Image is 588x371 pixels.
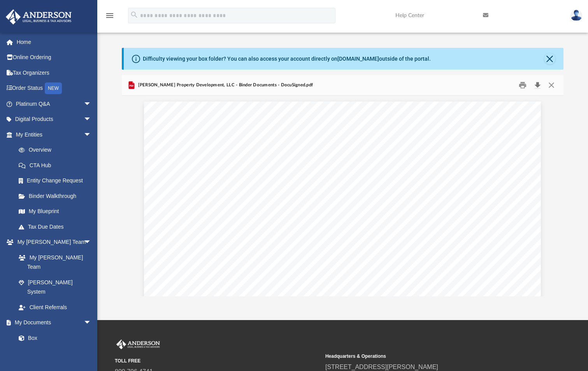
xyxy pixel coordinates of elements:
[11,173,103,189] a: Entity Change Request
[11,204,99,219] a: My Blueprint
[247,186,374,195] span: [PERSON_NAME] PROPERTY
[84,127,99,143] span: arrow_drop_down
[336,173,349,182] span: OF
[130,10,139,19] i: search
[343,186,437,195] span: DEVELOPMENT, LLC
[544,53,555,64] button: Close
[84,315,99,331] span: arrow_drop_down
[530,79,544,91] button: Download
[45,82,62,94] div: NEW
[5,315,99,331] a: My Documentsarrow_drop_down
[11,142,103,158] a: Overview
[515,79,531,91] button: Print
[11,299,99,315] a: Client Referrals
[325,353,530,360] small: Headquarters & Operations
[11,188,103,204] a: Binder Walkthrough
[11,275,99,299] a: [PERSON_NAME] System
[122,96,563,296] div: File preview
[5,234,99,250] a: My [PERSON_NAME] Teamarrow_drop_down
[5,80,103,96] a: Order StatusNEW
[5,127,103,142] a: My Entitiesarrow_drop_down
[337,56,379,62] a: [DOMAIN_NAME]
[105,15,114,20] a: menu
[544,79,558,91] button: Close
[84,96,99,112] span: arrow_drop_down
[11,250,95,275] a: My [PERSON_NAME] Team
[11,219,103,234] a: Tax Due Dates
[570,10,582,21] img: User Pic
[5,96,103,112] a: Platinum Q&Aarrow_drop_down
[325,364,438,370] a: [STREET_ADDRESS][PERSON_NAME]
[143,55,431,63] div: Difficulty viewing your box folder? You can also access your account directly on outside of the p...
[284,160,400,169] span: OPERATING AGREEMENT
[11,330,95,346] a: Box
[115,339,161,350] img: Anderson Advisors Platinum Portal
[122,75,563,296] div: Preview
[136,82,313,89] span: [PERSON_NAME] Property Development, LLC - Binder Documents - DocuSigned.pdf
[255,271,430,280] span: EMPLOYER IDENTIFICATION NUMBER
[155,108,317,114] span: Docusign Envelope ID: 74E5BBCE-60BB-46F7-BE79-634EA5FB6F7A
[4,9,74,24] img: Anderson Advisors Platinum Portal
[254,215,306,224] span: [US_STATE]
[245,215,251,224] span: A
[122,96,563,296] div: Document Viewer
[5,50,103,65] a: Online Ordering
[5,65,103,80] a: Tax Organizers
[115,357,320,364] small: TOLL FREE
[84,234,99,250] span: arrow_drop_down
[300,215,440,224] span: LIMITED LIABILITY COMPANY
[5,112,103,127] a: Digital Productsarrow_drop_down
[11,157,103,173] a: CTA Hub
[5,34,103,50] a: Home
[84,112,99,128] span: arrow_drop_down
[105,11,114,20] i: menu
